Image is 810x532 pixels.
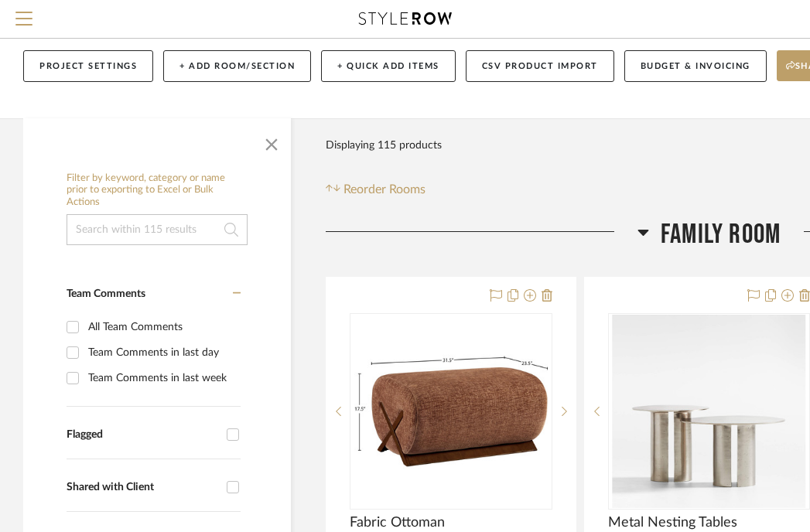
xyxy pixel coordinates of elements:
div: 0 [609,314,810,509]
div: Shared with Client [67,481,219,494]
span: Team Comments [67,288,145,299]
button: + Add Room/Section [163,50,311,82]
span: Family Room [661,218,781,251]
input: Search within 115 results [67,214,248,245]
button: CSV Product Import [466,50,614,82]
button: Close [256,126,287,157]
span: Fabric Ottoman [350,514,445,531]
span: Metal Nesting Tables [608,514,737,531]
img: Fabric Ottoman [354,315,548,508]
img: Metal Nesting Tables [612,315,805,508]
span: Reorder Rooms [343,180,426,199]
div: Flagged [67,428,219,442]
button: + Quick Add Items [321,50,456,82]
div: All Team Comments [88,315,237,339]
button: Budget & Invoicing [624,50,767,82]
button: Project Settings [23,50,153,82]
div: Team Comments in last day [88,340,237,365]
div: Team Comments in last week [88,366,237,390]
h6: Filter by keyword, category or name prior to exporting to Excel or Bulk Actions [67,172,248,209]
div: Displaying 115 products [326,130,442,161]
button: Reorder Rooms [326,180,426,199]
